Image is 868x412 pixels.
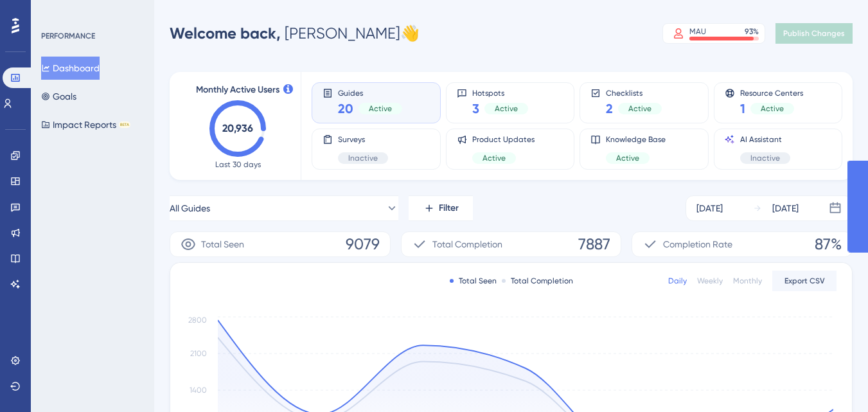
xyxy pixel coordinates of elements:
span: All Guides [170,201,210,216]
div: 93 % [745,26,759,37]
span: Surveys [338,134,388,145]
button: Impact ReportsBETA [41,113,130,136]
button: All Guides [170,195,398,221]
span: Guides [338,88,402,97]
div: Daily [668,276,687,286]
span: Knowledge Base [606,134,666,145]
button: Dashboard [41,57,100,80]
span: Total Seen [201,237,244,252]
span: 9079 [346,234,380,255]
span: 2 [606,100,613,118]
span: Active [761,103,784,114]
span: 1 [740,100,745,118]
div: Monthly [733,276,762,286]
button: Publish Changes [775,23,853,44]
div: [DATE] [696,201,723,216]
span: Hotspots [472,88,528,97]
span: Active [628,103,651,114]
span: Resource Centers [740,88,803,97]
span: AI Assistant [740,134,790,145]
tspan: 2100 [190,349,207,358]
div: PERFORMANCE [41,31,95,41]
span: Filter [439,201,459,216]
span: Inactive [750,153,780,163]
span: Welcome back, [170,24,281,42]
span: Publish Changes [783,28,845,39]
span: Active [495,103,518,114]
text: 20,936 [222,122,253,134]
div: Total Seen [450,276,497,286]
div: Weekly [697,276,723,286]
div: [DATE] [772,201,799,216]
span: Monthly Active Users [196,82,279,98]
span: Inactive [348,153,378,163]
button: Goals [41,85,76,108]
button: Filter [409,195,473,221]
div: [PERSON_NAME] 👋 [170,23,420,44]
span: Active [616,153,639,163]
tspan: 1400 [190,386,207,395]
span: 20 [338,100,353,118]
span: Product Updates [472,134,535,145]
span: Export CSV [784,276,825,286]
span: Last 30 days [215,159,261,170]
span: Active [369,103,392,114]
span: Checklists [606,88,662,97]
div: Total Completion [502,276,573,286]
span: Completion Rate [663,237,732,252]
tspan: 2800 [188,316,207,325]
span: 87% [815,234,842,255]
div: MAU [689,26,706,37]
button: Export CSV [772,271,837,291]
span: 3 [472,100,479,118]
div: BETA [119,121,130,128]
span: 7887 [578,234,610,255]
span: Total Completion [432,237,502,252]
span: Active [483,153,506,163]
iframe: UserGuiding AI Assistant Launcher [814,361,853,400]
